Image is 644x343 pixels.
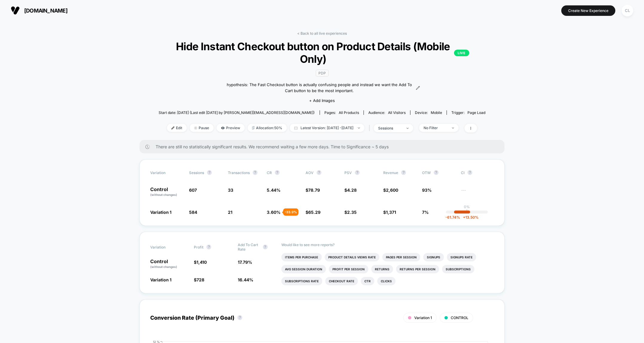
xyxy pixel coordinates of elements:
span: Hide Instant Checkout button on Product Details (Mobile Only) [175,40,469,65]
div: sessions [378,126,402,130]
img: end [407,128,409,129]
span: 17.79 % [238,260,252,265]
span: 584 [189,210,197,215]
span: Latest Version: [DATE] - [DATE] [290,124,364,132]
span: hypothesis: The Fast Checkout button is actually confusing people and instead we want the Add To ... [224,82,415,94]
img: end [452,127,454,129]
span: 1,371 [386,210,396,215]
li: Signups Rate [447,253,476,261]
span: $ [306,187,320,193]
span: 607 [189,187,197,193]
span: Variation 1 [150,210,171,215]
button: ? [207,170,212,175]
span: -61.74 % [445,215,460,219]
span: $ [344,187,357,193]
li: Subscriptions Rate [281,277,322,285]
span: Device: [410,110,447,115]
button: Create New Experience [561,5,615,16]
span: 2,600 [386,187,398,193]
li: Returns Per Session [396,265,439,273]
span: + Add Images [309,98,335,103]
p: 0% [464,205,470,209]
img: edit [171,126,174,129]
span: 65.29 [308,210,321,215]
span: Page Load [467,110,485,115]
span: all products [339,110,359,115]
li: Profit Per Session [329,265,368,273]
span: Start date: [DATE] (Last edit [DATE] by [PERSON_NAME][EMAIL_ADDRESS][DOMAIN_NAME]) [159,110,315,115]
span: 78.79 [308,187,320,193]
p: LIVE [454,50,469,56]
span: CR [267,170,272,175]
span: 4.28 [347,187,357,193]
div: Pages: [324,110,359,115]
p: Control [150,259,188,269]
span: Pause [190,124,214,132]
span: Preview [217,124,245,132]
span: All Visitors [388,110,406,115]
li: Subscriptions [442,265,474,273]
span: Variation 1 [150,277,171,282]
button: [DOMAIN_NAME] [9,6,69,15]
button: ? [275,170,280,175]
span: 21 [228,210,232,215]
button: ? [317,170,321,175]
span: mobile [431,110,442,115]
span: Variation [150,243,183,251]
button: ? [263,245,268,249]
span: --- [461,188,494,197]
span: 33 [228,187,233,193]
div: - 33.9 % [283,208,298,216]
a: < Back to all live experiences [297,31,347,36]
span: PDP [316,70,329,77]
div: Trigger: [451,110,485,115]
span: + [463,215,465,219]
span: 7% [422,210,429,215]
li: Avg Session Duration [281,265,326,273]
span: $ [383,210,396,215]
span: Sessions [189,170,204,175]
li: Checkout Rate [325,277,358,285]
span: $ [383,187,398,193]
button: ? [401,170,406,175]
button: ? [237,315,242,320]
span: 13.50 % [460,215,479,219]
span: Variation 1 [414,315,432,320]
span: 93% [422,187,432,193]
img: end [194,126,197,129]
span: 3.60 % [267,210,280,215]
span: 2.35 [347,210,357,215]
p: Would like to see more reports? [281,243,494,247]
li: Signups [423,253,444,261]
span: 728 [197,277,204,282]
span: PSV [344,170,352,175]
span: CI [461,170,494,175]
button: CL [620,4,635,17]
span: | [367,124,374,132]
div: Audience: [368,110,406,115]
p: | [466,209,467,214]
button: ? [355,170,360,175]
span: 5.44 % [267,187,280,193]
div: CL [622,5,633,16]
span: 16.44 % [238,277,253,282]
span: Transactions [228,170,250,175]
li: Pages Per Session [382,253,420,261]
img: calendar [294,126,298,129]
span: Edit [167,124,187,132]
span: $ [344,210,357,215]
span: CONTROL [451,315,468,320]
span: $ [194,260,207,265]
img: Visually logo [11,6,20,15]
span: OTW [422,170,455,175]
li: Returns [371,265,393,273]
div: No Filter [424,126,447,130]
button: ? [253,170,257,175]
span: (without changes) [150,265,177,269]
button: ? [434,170,438,175]
span: $ [194,277,204,282]
span: AOV [306,170,314,175]
span: Variation [150,170,183,175]
span: (without changes) [150,193,177,196]
span: Profit [194,245,203,249]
